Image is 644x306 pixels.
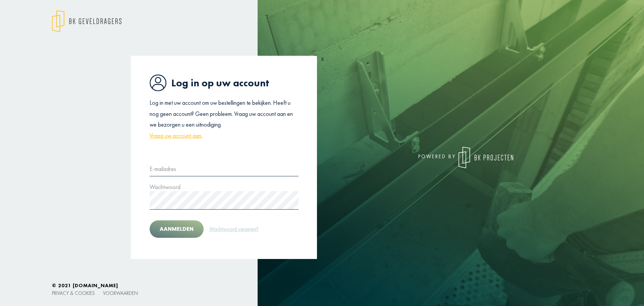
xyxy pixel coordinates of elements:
a: Voorwaarden [103,290,138,296]
a: Vraag uw account aan [150,130,201,141]
img: logo [459,147,513,168]
label: Wachtwoord [150,182,180,192]
a: Privacy & cookies [52,290,95,296]
img: icon [150,74,166,91]
a: Wachtwoord vergeten? [209,225,259,233]
button: Aanmelden [150,220,204,238]
h6: © 2021 [DOMAIN_NAME] [52,282,592,289]
p: Log in met uw account om uw bestellingen te bekijken. Heeft u nog geen account? Geen probleem. Vr... [150,97,299,141]
img: logo [52,10,121,32]
h1: Log in op uw account [150,74,299,91]
div: powered by [327,147,513,168]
